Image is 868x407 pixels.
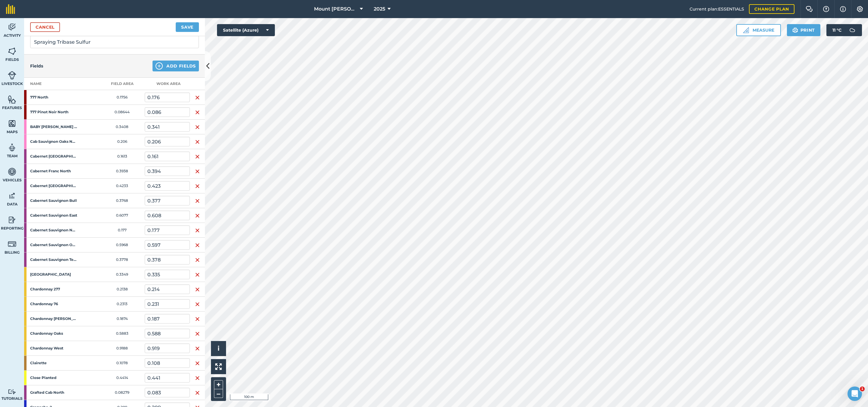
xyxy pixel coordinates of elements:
input: What needs doing? [30,36,199,48]
a: Change plan [749,4,794,14]
button: + [214,380,223,389]
img: svg+xml;base64,PHN2ZyB4bWxucz0iaHR0cDovL3d3dy53My5vcmcvMjAwMC9zdmciIHdpZHRoPSIxNiIgaGVpZ2h0PSIyNC... [195,242,200,249]
td: 0.9188 [99,341,145,356]
span: 1 [860,387,865,391]
img: svg+xml;base64,PD94bWwgdmVyc2lvbj0iMS4wIiBlbmNvZGluZz0idXRmLTgiPz4KPCEtLSBHZW5lcmF0b3I6IEFkb2JlIE... [8,71,16,80]
img: svg+xml;base64,PHN2ZyB4bWxucz0iaHR0cDovL3d3dy53My5vcmcvMjAwMC9zdmciIHdpZHRoPSIxNiIgaGVpZ2h0PSIyNC... [195,374,200,382]
strong: Cab Sauvignon Oaks New [30,139,77,144]
td: 0.4233 [99,179,145,193]
img: svg+xml;base64,PHN2ZyB4bWxucz0iaHR0cDovL3d3dy53My5vcmcvMjAwMC9zdmciIHdpZHRoPSI1NiIgaGVpZ2h0PSI2MC... [8,119,16,128]
img: svg+xml;base64,PHN2ZyB4bWxucz0iaHR0cDovL3d3dy53My5vcmcvMjAwMC9zdmciIHdpZHRoPSIxNiIgaGVpZ2h0PSIyNC... [195,389,200,396]
button: 11 °C [826,24,862,36]
button: i [211,341,226,356]
img: svg+xml;base64,PHN2ZyB4bWxucz0iaHR0cDovL3d3dy53My5vcmcvMjAwMC9zdmciIHdpZHRoPSI1NiIgaGVpZ2h0PSI2MC... [8,95,16,104]
strong: 777 North [30,95,77,100]
strong: 777 Pinot Noir North [30,110,77,114]
span: Mount [PERSON_NAME] [314,5,357,13]
td: 0.206 [99,134,145,149]
span: 2025 [374,5,385,13]
img: svg+xml;base64,PD94bWwgdmVyc2lvbj0iMS4wIiBlbmNvZGluZz0idXRmLTgiPz4KPCEtLSBHZW5lcmF0b3I6IEFkb2JlIE... [8,240,16,249]
td: 0.3408 [99,120,145,134]
iframe: Intercom live chat [848,387,862,401]
strong: Cabernet Sauvignon East [30,213,77,218]
td: 0.1756 [99,90,145,105]
img: svg+xml;base64,PHN2ZyB4bWxucz0iaHR0cDovL3d3dy53My5vcmcvMjAwMC9zdmciIHdpZHRoPSIxNiIgaGVpZ2h0PSIyNC... [195,212,200,219]
img: Two speech bubbles overlapping with the left bubble in the forefront [806,6,813,12]
img: svg+xml;base64,PHN2ZyB4bWxucz0iaHR0cDovL3d3dy53My5vcmcvMjAwMC9zdmciIHdpZHRoPSIxNiIgaGVpZ2h0PSIyNC... [195,168,200,175]
strong: Clairette [30,361,77,365]
img: fieldmargin Logo [6,4,15,14]
td: 0.6077 [99,208,145,223]
strong: Cabernet Sauvignon Teenage West [30,257,77,262]
th: Field Area [99,78,145,90]
img: svg+xml;base64,PHN2ZyB4bWxucz0iaHR0cDovL3d3dy53My5vcmcvMjAwMC9zdmciIHdpZHRoPSI1NiIgaGVpZ2h0PSI2MC... [8,47,16,56]
img: svg+xml;base64,PHN2ZyB4bWxucz0iaHR0cDovL3d3dy53My5vcmcvMjAwMC9zdmciIHdpZHRoPSIxNiIgaGVpZ2h0PSIyNC... [195,197,200,205]
img: svg+xml;base64,PD94bWwgdmVyc2lvbj0iMS4wIiBlbmNvZGluZz0idXRmLTgiPz4KPCEtLSBHZW5lcmF0b3I6IEFkb2JlIE... [8,215,16,224]
button: Add Fields [153,61,199,71]
img: svg+xml;base64,PHN2ZyB4bWxucz0iaHR0cDovL3d3dy53My5vcmcvMjAwMC9zdmciIHdpZHRoPSIxNiIgaGVpZ2h0PSIyNC... [195,301,200,308]
img: svg+xml;base64,PHN2ZyB4bWxucz0iaHR0cDovL3d3dy53My5vcmcvMjAwMC9zdmciIHdpZHRoPSIxNiIgaGVpZ2h0PSIyNC... [195,256,200,264]
td: 0.3938 [99,164,145,179]
strong: Grafted Cab North [30,390,77,395]
td: 0.1613 [99,149,145,164]
img: svg+xml;base64,PD94bWwgdmVyc2lvbj0iMS4wIiBlbmNvZGluZz0idXRmLTgiPz4KPCEtLSBHZW5lcmF0b3I6IEFkb2JlIE... [8,23,16,32]
td: 0.177 [99,223,145,238]
td: 0.5968 [99,238,145,252]
strong: BABY [PERSON_NAME] WEST [30,124,77,129]
td: 0.3778 [99,252,145,267]
img: svg+xml;base64,PHN2ZyB4bWxucz0iaHR0cDovL3d3dy53My5vcmcvMjAwMC9zdmciIHdpZHRoPSIxNiIgaGVpZ2h0PSIyNC... [195,315,200,323]
img: svg+xml;base64,PHN2ZyB4bWxucz0iaHR0cDovL3d3dy53My5vcmcvMjAwMC9zdmciIHdpZHRoPSIxNiIgaGVpZ2h0PSIyNC... [195,227,200,234]
img: svg+xml;base64,PHN2ZyB4bWxucz0iaHR0cDovL3d3dy53My5vcmcvMjAwMC9zdmciIHdpZHRoPSIxNiIgaGVpZ2h0PSIyNC... [195,271,200,278]
strong: Cabernet [GEOGRAPHIC_DATA] [30,154,77,159]
h4: Fields [30,63,43,69]
img: svg+xml;base64,PHN2ZyB4bWxucz0iaHR0cDovL3d3dy53My5vcmcvMjAwMC9zdmciIHdpZHRoPSIxNyIgaGVpZ2h0PSIxNy... [840,5,846,13]
strong: Chardonnay [PERSON_NAME] [30,316,77,321]
span: 11 ° C [832,24,841,36]
img: svg+xml;base64,PD94bWwgdmVyc2lvbj0iMS4wIiBlbmNvZGluZz0idXRmLTgiPz4KPCEtLSBHZW5lcmF0b3I6IEFkb2JlIE... [8,143,16,152]
img: svg+xml;base64,PHN2ZyB4bWxucz0iaHR0cDovL3d3dy53My5vcmcvMjAwMC9zdmciIHdpZHRoPSIxNiIgaGVpZ2h0PSIyNC... [195,124,200,131]
img: Ruler icon [743,27,749,33]
strong: Cabernet Sauvignon Oaks [30,243,77,247]
button: – [214,389,223,398]
button: Satellite (Azure) [217,24,275,36]
strong: Chardonnay West [30,346,77,351]
img: Four arrows, one pointing top left, one top right, one bottom right and the last bottom left [215,363,222,370]
th: Work area [145,78,190,90]
td: 0.2138 [99,282,145,297]
img: svg+xml;base64,PHN2ZyB4bWxucz0iaHR0cDovL3d3dy53My5vcmcvMjAwMC9zdmciIHdpZHRoPSIxNiIgaGVpZ2h0PSIyNC... [195,330,200,337]
img: svg+xml;base64,PHN2ZyB4bWxucz0iaHR0cDovL3d3dy53My5vcmcvMjAwMC9zdmciIHdpZHRoPSIxNiIgaGVpZ2h0PSIyNC... [195,286,200,293]
img: svg+xml;base64,PHN2ZyB4bWxucz0iaHR0cDovL3d3dy53My5vcmcvMjAwMC9zdmciIHdpZHRoPSIxNiIgaGVpZ2h0PSIyNC... [195,183,200,190]
button: Save [176,22,199,32]
td: 0.08279 [99,385,145,400]
img: svg+xml;base64,PHN2ZyB4bWxucz0iaHR0cDovL3d3dy53My5vcmcvMjAwMC9zdmciIHdpZHRoPSIxNiIgaGVpZ2h0PSIyNC... [195,94,200,101]
strong: Cabernet Sauvignon North [30,228,77,233]
strong: [GEOGRAPHIC_DATA] [30,272,77,277]
img: svg+xml;base64,PHN2ZyB4bWxucz0iaHR0cDovL3d3dy53My5vcmcvMjAwMC9zdmciIHdpZHRoPSIxNiIgaGVpZ2h0PSIyNC... [195,138,200,146]
td: 0.08644 [99,105,145,120]
img: svg+xml;base64,PD94bWwgdmVyc2lvbj0iMS4wIiBlbmNvZGluZz0idXRmLTgiPz4KPCEtLSBHZW5lcmF0b3I6IEFkb2JlIE... [8,389,16,395]
strong: Chardonnay 76 [30,302,77,306]
strong: Chardonnay Oaks [30,331,77,336]
img: svg+xml;base64,PHN2ZyB4bWxucz0iaHR0cDovL3d3dy53My5vcmcvMjAwMC9zdmciIHdpZHRoPSIxNiIgaGVpZ2h0PSIyNC... [195,345,200,352]
td: 0.2313 [99,297,145,312]
img: svg+xml;base64,PHN2ZyB4bWxucz0iaHR0cDovL3d3dy53My5vcmcvMjAwMC9zdmciIHdpZHRoPSIxOSIgaGVpZ2h0PSIyNC... [792,27,798,34]
img: A cog icon [856,6,863,12]
a: Cancel [30,22,60,32]
td: 0.1874 [99,312,145,326]
span: i [218,345,219,352]
img: svg+xml;base64,PD94bWwgdmVyc2lvbj0iMS4wIiBlbmNvZGluZz0idXRmLTgiPz4KPCEtLSBHZW5lcmF0b3I6IEFkb2JlIE... [846,24,858,36]
img: svg+xml;base64,PHN2ZyB4bWxucz0iaHR0cDovL3d3dy53My5vcmcvMjAwMC9zdmciIHdpZHRoPSIxNCIgaGVpZ2h0PSIyNC... [156,62,163,70]
img: svg+xml;base64,PHN2ZyB4bWxucz0iaHR0cDovL3d3dy53My5vcmcvMjAwMC9zdmciIHdpZHRoPSIxNiIgaGVpZ2h0PSIyNC... [195,109,200,116]
img: svg+xml;base64,PD94bWwgdmVyc2lvbj0iMS4wIiBlbmNvZGluZz0idXRmLTgiPz4KPCEtLSBHZW5lcmF0b3I6IEFkb2JlIE... [8,167,16,176]
img: svg+xml;base64,PHN2ZyB4bWxucz0iaHR0cDovL3d3dy53My5vcmcvMjAwMC9zdmciIHdpZHRoPSIxNiIgaGVpZ2h0PSIyNC... [195,153,200,160]
strong: Cabernet Sauvignon Bull [30,198,77,203]
td: 0.3349 [99,267,145,282]
td: 0.3768 [99,193,145,208]
span: Current plan : ESSENTIALS [690,6,744,12]
td: 0.4414 [99,371,145,385]
th: Name [24,78,99,90]
button: Print [787,24,821,36]
button: Measure [736,24,781,36]
img: svg+xml;base64,PHN2ZyB4bWxucz0iaHR0cDovL3d3dy53My5vcmcvMjAwMC9zdmciIHdpZHRoPSIxNiIgaGVpZ2h0PSIyNC... [195,360,200,367]
td: 0.1078 [99,356,145,371]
